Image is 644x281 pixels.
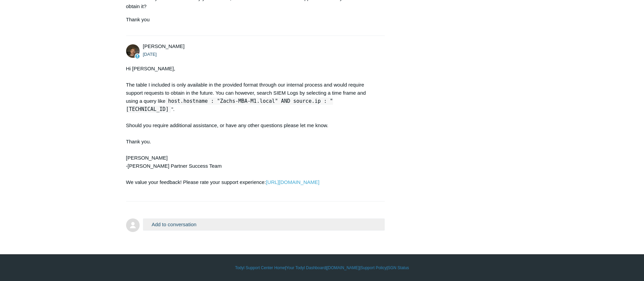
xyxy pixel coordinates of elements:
[388,265,409,271] a: SGN Status
[266,179,319,185] a: [URL][DOMAIN_NAME]
[143,218,385,230] button: Add to conversation
[126,265,518,271] div: | | | |
[126,16,378,24] p: Thank you
[235,265,285,271] a: Todyl Support Center Home
[126,98,333,113] code: host.hostname : "Zachs-MBA-M1.local" AND source.ip : "[TECHNICAL_ID]
[143,43,185,49] span: Andy Paull
[360,265,386,271] a: Support Policy
[327,265,359,271] a: [DOMAIN_NAME]
[143,52,157,57] time: 08/13/2025, 11:02
[286,265,326,271] a: Your Todyl Dashboard
[126,65,378,194] div: Hi [PERSON_NAME], The table I included is only available in the provided format through our inter...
